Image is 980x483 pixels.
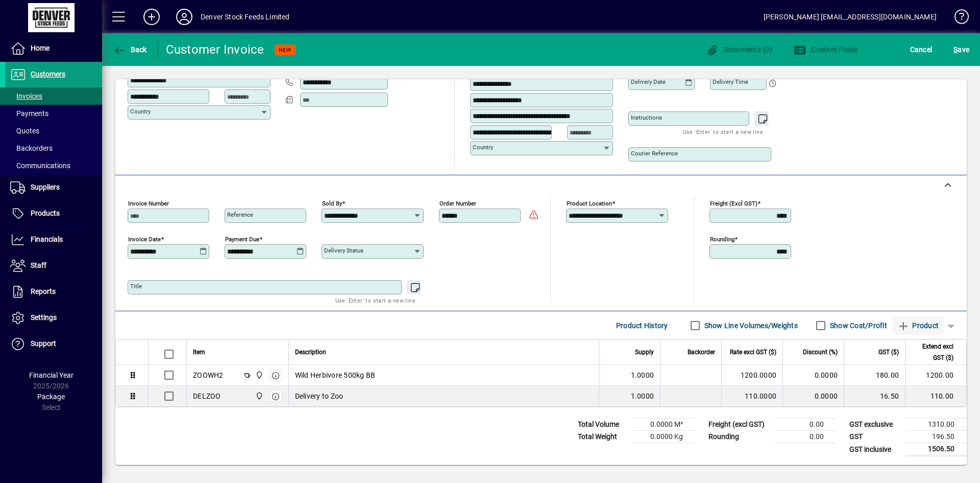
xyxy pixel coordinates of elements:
[279,47,291,53] span: NEW
[702,320,798,331] label: Show Line Volumes/Weights
[295,347,326,358] span: Description
[5,36,102,61] a: Home
[631,78,666,85] mat-label: Delivery date
[225,236,259,243] mat-label: Payment due
[322,200,342,207] mat-label: Sold by
[703,431,775,443] td: Rounding
[688,347,715,358] span: Backorder
[567,200,612,207] mat-label: Product location
[110,40,150,59] button: Back
[905,365,966,386] td: 1200.00
[10,127,39,135] span: Quotes
[730,347,776,358] span: Rate excl GST ($)
[5,175,102,200] a: Suppliers
[201,9,290,25] div: Denver Stock Feeds Limited
[844,431,905,443] td: GST
[295,391,344,401] span: Delivery to Zoo
[135,8,168,26] button: Add
[31,287,56,295] span: Reports
[5,87,102,105] a: Invoices
[31,44,50,52] span: Home
[5,157,102,174] a: Communications
[193,370,224,380] div: ZOOWH2
[10,109,48,118] span: Payments
[5,227,102,252] a: Financials
[616,317,668,334] span: Product History
[612,316,672,335] button: Product History
[892,316,944,335] button: Product
[10,162,70,170] span: Communications
[37,393,65,401] span: Package
[5,122,102,140] a: Quotes
[953,41,969,58] span: ave
[573,431,634,443] td: Total Weight
[728,391,776,401] div: 110.0000
[905,419,967,431] td: 1310.00
[31,339,56,348] span: Support
[910,41,933,58] span: Cancel
[634,431,695,443] td: 0.0000 Kg
[683,126,763,137] mat-hint: Use 'Enter' to start a new line
[31,183,60,191] span: Suppliers
[635,347,654,358] span: Supply
[166,41,264,58] div: Customer Invoice
[764,9,937,25] div: [PERSON_NAME] [EMAIL_ADDRESS][DOMAIN_NAME]
[31,209,60,217] span: Products
[29,371,73,379] span: Financial Year
[128,200,169,207] mat-label: Invoice number
[473,144,493,151] mat-label: Country
[782,365,844,386] td: 0.0000
[634,419,695,431] td: 0.0000 M³
[5,305,102,331] a: Settings
[31,235,63,243] span: Financials
[905,443,967,456] td: 1506.50
[844,365,905,386] td: 180.00
[844,443,905,456] td: GST inclusive
[130,283,142,290] mat-label: Title
[951,40,972,59] button: Save
[775,431,836,443] td: 0.00
[31,261,46,269] span: Staff
[113,45,147,54] span: Back
[803,347,838,358] span: Discount (%)
[102,40,158,59] app-page-header-button: Back
[631,391,654,401] span: 1.0000
[5,279,102,305] a: Reports
[782,386,844,406] td: 0.0000
[130,108,151,115] mat-label: Country
[706,45,772,54] span: Documents (0)
[5,105,102,122] a: Payments
[794,45,858,54] span: Custom Fields
[710,236,734,243] mat-label: Rounding
[168,8,201,26] button: Profile
[710,200,757,207] mat-label: Freight (excl GST)
[295,370,376,380] span: Wild Herbivore 500kg BB
[897,317,939,334] span: Product
[573,419,634,431] td: Total Volume
[844,419,905,431] td: GST exclusive
[775,419,836,431] td: 0.00
[324,247,363,254] mat-label: Delivery status
[253,390,264,402] span: DENVER STOCKFEEDS LTD
[905,431,967,443] td: 196.50
[128,236,161,243] mat-label: Invoice date
[844,386,905,406] td: 16.50
[10,144,53,152] span: Backorders
[828,320,887,331] label: Show Cost/Profit
[703,40,775,59] button: Documents (0)
[5,253,102,279] a: Staff
[791,40,861,59] button: Custom Fields
[193,391,221,401] div: DELZOO
[193,347,205,358] span: Item
[439,200,476,207] mat-label: Order number
[5,201,102,226] a: Products
[905,386,966,406] td: 110.00
[703,419,775,431] td: Freight (excl GST)
[335,294,415,306] mat-hint: Use 'Enter' to start a new line
[912,341,953,363] span: Extend excl GST ($)
[713,78,748,85] mat-label: Delivery time
[253,370,264,381] span: DENVER STOCKFEEDS LTD
[5,331,102,357] a: Support
[953,45,958,54] span: S
[878,347,899,358] span: GST ($)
